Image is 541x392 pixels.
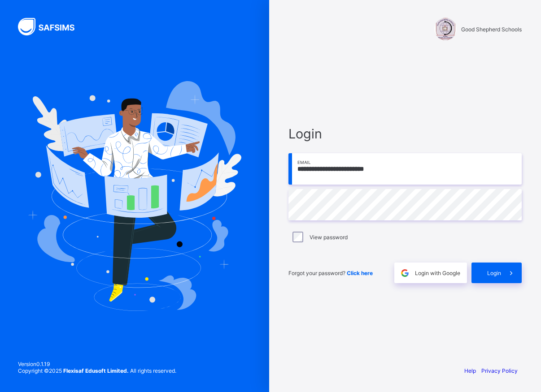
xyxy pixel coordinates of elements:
[63,367,129,374] strong: Flexisaf Edusoft Limited.
[288,126,522,142] span: Login
[400,268,410,278] img: google.396cfc9801f0270233282035f929180a.svg
[18,367,176,374] span: Copyright © 2025 All rights reserved.
[415,270,460,276] span: Login with Google
[288,270,373,276] span: Forgot your password?
[487,270,501,276] span: Login
[464,367,476,374] a: Help
[481,367,518,374] a: Privacy Policy
[461,26,522,33] span: Good Shepherd Schools
[310,234,348,241] label: View password
[28,81,241,310] img: Hero Image
[347,270,373,276] a: Click here
[18,18,85,35] img: SAFSIMS Logo
[18,361,176,367] span: Version 0.1.19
